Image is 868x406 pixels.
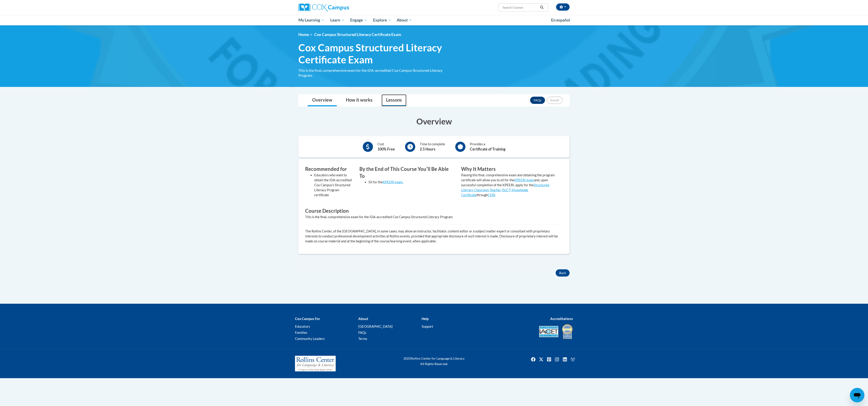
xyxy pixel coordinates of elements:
[553,356,561,363] img: Instagram icon
[550,317,573,321] b: Accreditations
[470,142,505,152] div: Provides a
[422,317,429,321] b: Help
[298,116,570,127] h3: Overview
[341,94,377,106] a: How it works
[530,97,545,104] a: FAQs
[358,317,368,321] b: About
[327,15,347,25] a: Learn
[461,183,549,197] a: Structured Literacy Classroom Teacher (SLCT) Knowledge Certificate
[370,15,394,25] a: Explore
[420,147,435,151] b: 2.5 Hours
[298,42,454,66] span: Cox Campus Structured Literacy Certificate Exam
[298,3,384,12] a: Cox Campus
[422,324,433,328] a: Support
[305,208,563,215] h3: Course Description
[397,17,412,23] span: About
[548,15,573,25] a: En español
[314,32,401,37] span: Cox Campus Structured Literacy Certificate Exam
[295,317,320,321] b: Cox Campus For
[461,166,556,173] h3: Why It Matters
[538,5,545,10] button: Search
[569,356,576,363] img: Facebook group icon
[308,94,337,106] a: Overview
[403,356,411,360] span: 2025
[298,17,324,23] span: My Learning
[420,142,445,152] div: Time to complete
[569,356,576,363] a: Facebook Group
[295,356,336,372] img: Rollins Center for Language & Literacy - A Program of the Atlanta Speech School
[298,3,349,12] img: Cox Campus
[368,180,454,185] li: Sit for the
[551,18,570,22] span: En español
[556,269,570,277] button: Back
[538,356,545,363] img: Twitter icon
[502,5,538,10] input: Search Courses
[358,337,367,341] a: Terms
[295,337,325,341] a: Community Leaders
[553,356,561,363] a: Instagram
[314,173,353,198] li: Educators who want to obtain the IDA-accredited Cox Campus's Structured Literacy Program certificate
[850,388,864,402] iframe: Button to launch messaging window
[562,324,573,339] img: IDA® Accredited
[539,326,558,337] img: Accredited IACET® Provider
[530,356,537,363] a: Facebook
[394,15,415,25] a: About
[377,142,395,152] div: Cost
[377,147,395,151] b: 100% Free
[538,356,545,363] a: Twitter
[295,330,307,334] a: Families
[350,17,367,23] span: Engage
[514,178,534,182] a: KPEERI exam
[330,17,344,23] span: Learn
[488,193,495,197] a: CERI
[298,68,454,78] div: This is the final, comprehensive exam for the IDA-accredited Cox Campus Structured Literacy Program.
[461,173,556,198] p: Passing this final, comprehensive exam and obtaining the program certificate will allow you to si...
[358,324,393,328] a: [GEOGRAPHIC_DATA]
[305,229,563,244] p: The Rollins Center, of the [GEOGRAPHIC_DATA], in some cases, may allow an instructor, facilitator...
[530,356,537,363] img: Facebook icon
[373,17,391,23] span: Explore
[561,356,568,363] img: LinkedIn icon
[556,3,570,11] button: Account Settings
[561,356,568,363] a: Linkedin
[347,15,370,25] a: Engage
[295,15,327,25] a: My Learning
[383,180,403,184] a: KPEERI exam.
[295,324,310,328] a: Educators
[305,166,353,173] h3: Recommended for
[358,330,366,334] a: FAQs
[382,94,406,106] a: Lessons
[545,356,553,363] img: Pinterest icon
[292,15,576,25] div: Main menu
[387,356,481,367] div: Rollins Center for Language & Literacy All Rights Reserved.
[305,215,563,220] div: This is the final, comprehensive exam for the IDA-accredited Cox Campus Structured Literacy Program.
[359,166,454,180] h3: By the End of This Course Youʹll Be Able To
[547,97,563,104] button: Enroll
[545,356,553,363] a: Pinterest
[470,147,505,151] b: Certificate of Training
[298,32,309,37] a: Home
